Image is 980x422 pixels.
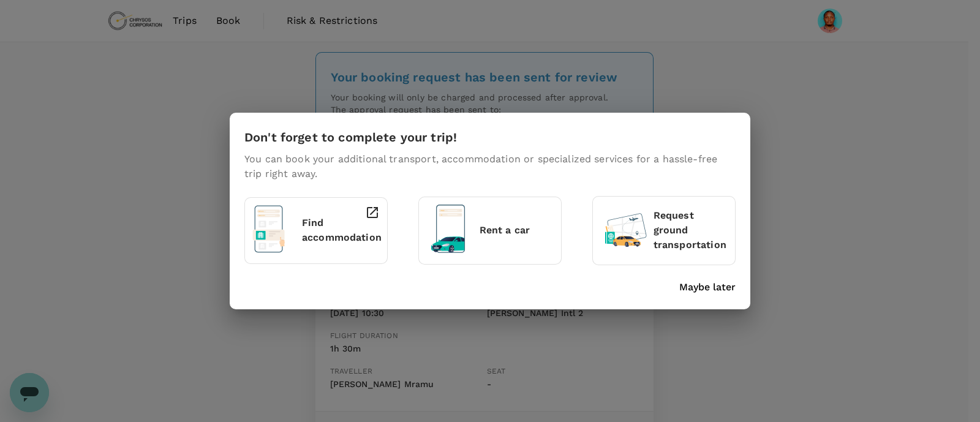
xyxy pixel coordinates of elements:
p: You can book your additional transport, accommodation or specialized services for a hassle-free t... [244,152,736,181]
p: Rent a car [480,223,554,238]
button: Maybe later [679,280,736,295]
h6: Don't forget to complete your trip! [244,127,457,147]
p: Find accommodation [302,216,382,245]
p: Request ground transportation [654,208,728,252]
